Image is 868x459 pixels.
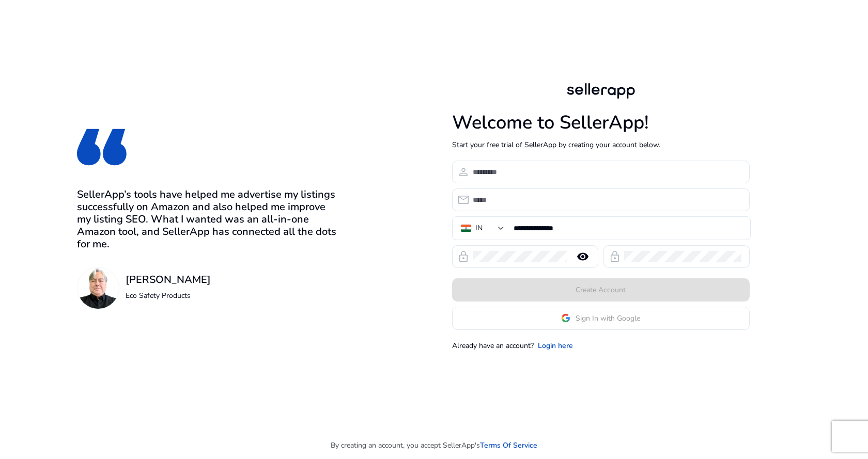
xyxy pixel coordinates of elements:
p: Start your free trial of SellerApp by creating your account below. [452,139,750,150]
h3: SellerApp’s tools have helped me advertise my listings successfully on Amazon and also helped me ... [77,188,342,250]
a: Terms Of Service [480,440,537,451]
span: person [457,166,470,178]
div: IN [475,223,483,234]
a: Login here [538,340,573,351]
mat-icon: remove_red_eye [570,250,595,263]
span: lock [457,250,470,263]
span: email [457,194,470,206]
h1: Welcome to SellerApp! [452,112,750,134]
h3: [PERSON_NAME] [126,274,211,286]
span: lock [609,250,621,263]
p: Eco Safety Products [126,290,211,301]
p: Already have an account? [452,340,534,351]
